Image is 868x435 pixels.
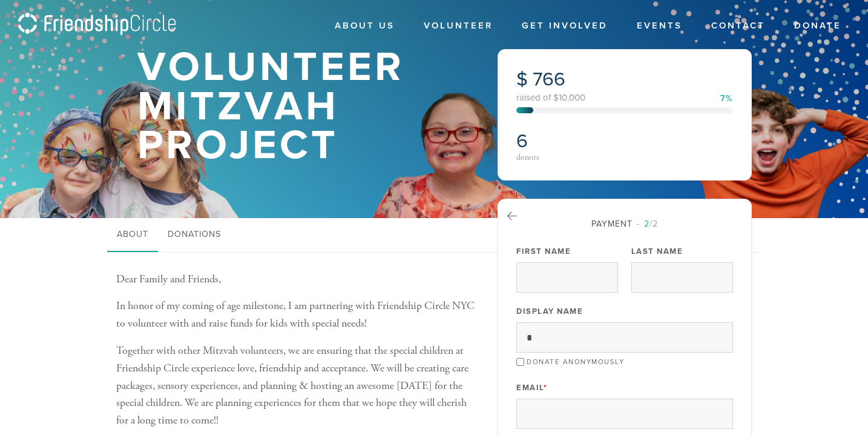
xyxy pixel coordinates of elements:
[516,382,547,393] label: Email
[631,246,683,257] label: Last Name
[516,68,528,91] span: $
[516,246,571,257] label: First Name
[628,15,691,38] a: Events
[644,219,649,229] span: 2
[415,15,502,38] a: Volunteer
[516,217,733,230] div: Payment
[107,218,158,252] a: About
[527,357,624,366] label: Donate Anonymously
[116,297,479,333] p: In honor of my coming of age milestone, I am partnering with Friendship Circle NYC to volunteer w...
[516,130,621,153] h2: 6
[116,342,479,430] p: Together with other Mitzvah volunteers, we are ensuring that the special children at Friendship C...
[18,13,176,36] img: logo_fc.png
[326,15,404,38] a: About Us
[637,219,658,229] span: /2
[785,15,850,38] a: Donate
[513,15,617,38] a: Get Involved
[544,383,548,393] span: This field is required.
[516,306,583,317] label: Display Name
[702,15,774,38] a: Contact
[137,48,458,165] h1: Volunteer Mitzvah Project
[516,93,733,102] div: raised of $10,000
[720,95,733,103] div: 7%
[516,153,621,162] div: donors
[533,68,565,91] span: 766
[116,271,479,288] p: Dear Family and Friends,
[158,218,231,252] a: Donations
